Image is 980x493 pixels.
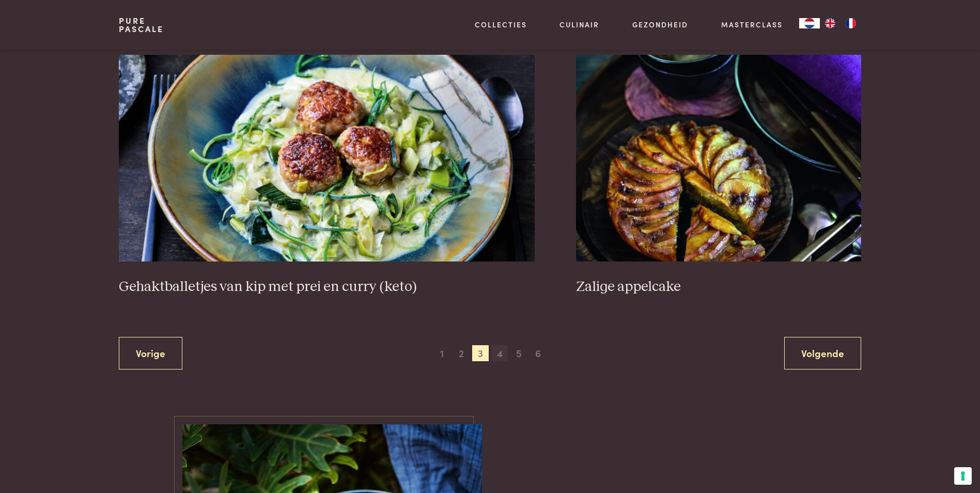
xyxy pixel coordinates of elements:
[119,55,535,261] img: Gehaktballetjes van kip met prei en curry (keto)
[510,345,527,362] span: 5
[784,337,861,369] a: Volgende
[475,19,527,30] a: Collecties
[576,55,861,261] img: Zalige appelcake
[119,17,164,33] a: PurePascale
[453,345,470,362] span: 2
[799,18,820,28] a: NL
[954,467,972,485] button: Uw voorkeuren voor toestemming voor trackingtechnologieën
[721,19,783,30] a: Masterclass
[576,278,861,296] h3: Zalige appelcake
[799,18,820,28] div: Language
[472,345,489,362] span: 3
[820,18,841,28] a: EN
[119,278,535,296] h3: Gehaktballetjes van kip met prei en curry (keto)
[434,345,450,362] span: 1
[559,19,599,30] a: Culinair
[119,55,535,296] a: Gehaktballetjes van kip met prei en curry (keto) Gehaktballetjes van kip met prei en curry (keto)
[632,19,688,30] a: Gezondheid
[491,345,508,362] span: 4
[820,18,861,28] ul: Language list
[576,55,861,296] a: Zalige appelcake Zalige appelcake
[530,345,547,362] span: 6
[799,18,861,28] aside: Language selected: Nederlands
[119,337,182,369] a: Vorige
[841,18,861,28] a: FR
